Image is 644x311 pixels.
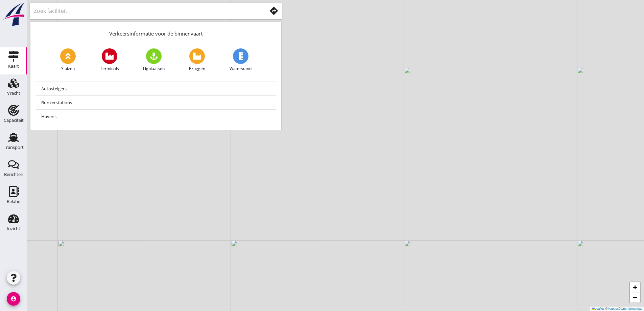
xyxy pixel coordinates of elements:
[8,64,19,68] div: Kaart
[189,66,205,72] span: Bruggen
[60,48,76,72] a: Sluizen
[4,118,24,123] div: Capaciteit
[61,66,75,72] span: Sluizen
[4,145,24,150] div: Transport
[230,48,252,72] a: Waterstand
[633,283,637,291] span: +
[7,91,20,95] div: Vracht
[605,307,605,310] span: |
[7,292,20,306] i: account_circle
[30,22,281,43] div: Verkeersinformatie voor de binnenvaart
[630,292,640,303] a: Zoom out
[143,66,165,72] span: Ligplaatsen
[41,85,270,93] div: Autosteigers
[100,48,119,72] a: Terminals
[4,172,23,177] div: Berichten
[189,48,205,72] a: Bruggen
[34,5,257,16] input: Zoek faciliteit
[41,112,270,120] div: Havens
[633,293,637,302] span: −
[630,282,640,292] a: Zoom in
[230,66,252,72] span: Waterstand
[100,66,119,72] span: Terminals
[7,226,20,231] div: Inzicht
[1,2,26,27] img: logo-small.a267ee39.svg
[41,98,270,107] div: Bunkerstations
[143,48,165,72] a: Ligplaatsen
[608,307,619,310] a: Mapbox
[7,199,20,204] div: Relatie
[592,307,604,310] a: Leaflet
[621,307,642,310] a: OpenStreetMap
[590,307,644,311] div: © ©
